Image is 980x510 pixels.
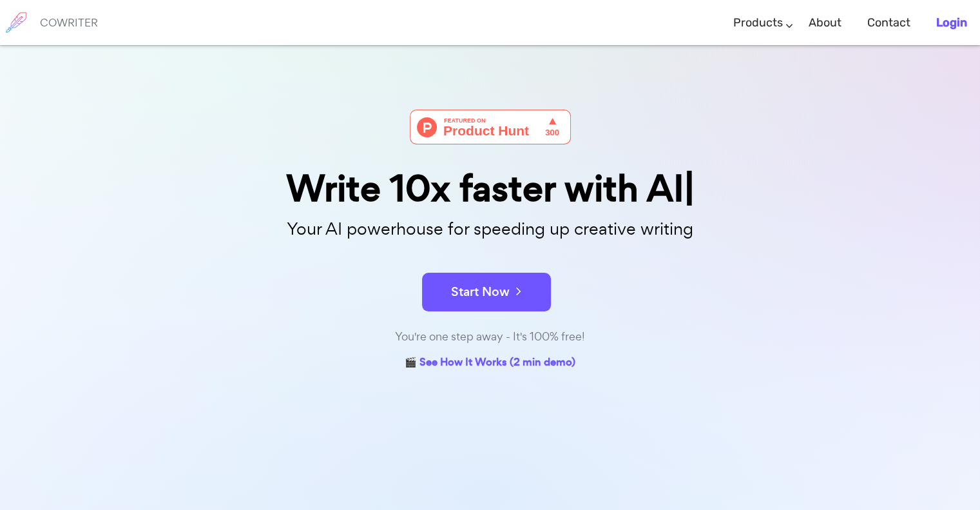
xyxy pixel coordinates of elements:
img: Cowriter - Your AI buddy for speeding up creative writing | Product Hunt [410,110,571,144]
a: Contact [867,4,910,42]
p: Your AI powerhouse for speeding up creative writing [168,215,812,243]
b: Login [936,15,967,30]
h6: COWRITER [40,17,98,28]
div: Write 10x faster with AI [168,170,812,207]
div: You're one step away - It's 100% free! [168,328,812,346]
a: About [809,4,841,42]
a: 🎬 See How It Works (2 min demo) [405,353,575,373]
button: Start Now [422,273,551,311]
a: Products [733,4,783,42]
a: Login [936,4,967,42]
